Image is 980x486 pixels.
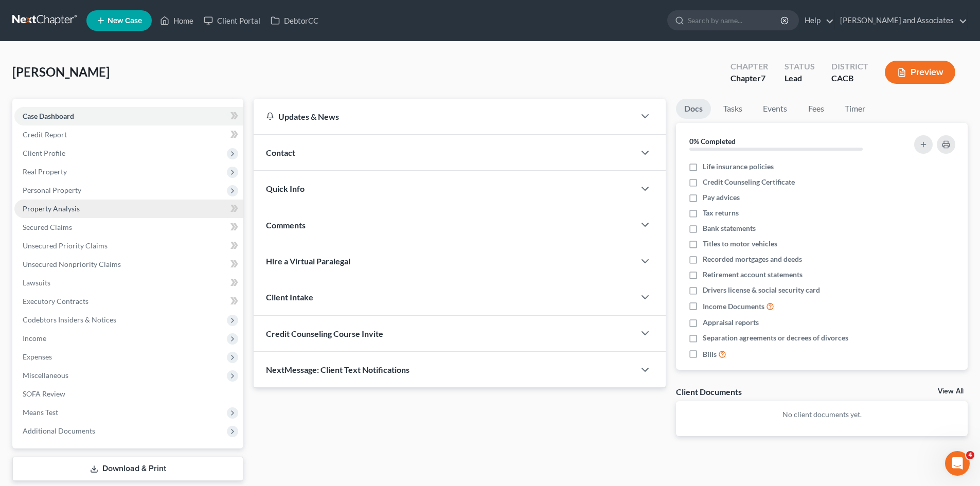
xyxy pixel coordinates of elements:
[12,457,243,481] a: Download & Print
[23,334,46,343] span: Income
[14,292,243,311] a: Executory Contracts
[23,130,67,139] span: Credit Report
[23,297,88,305] span: Executory Contracts
[23,315,116,324] span: Codebtors Insiders & Notices
[785,73,815,84] div: Lead
[266,329,383,338] span: Credit Counseling Course Invite
[966,451,974,459] span: 4
[12,64,110,79] span: [PERSON_NAME]
[14,274,243,292] a: Lawsuits
[730,61,768,73] div: Chapter
[23,408,58,417] span: Means Test
[715,99,751,119] a: Tasks
[703,317,759,328] span: Appraisal reports
[14,255,243,274] a: Unsecured Nonpriority Claims
[831,61,868,73] div: District
[23,223,72,231] span: Secured Claims
[23,149,65,157] span: Client Profile
[23,112,74,120] span: Case Dashboard
[831,73,868,84] div: CACB
[14,125,243,144] a: Credit Report
[785,61,815,73] div: Status
[14,107,243,125] a: Case Dashboard
[199,11,265,30] a: Client Portal
[266,111,622,122] div: Updates & News
[676,386,742,397] div: Client Documents
[689,137,736,146] strong: 0% Completed
[799,11,834,30] a: Help
[703,161,774,172] span: Life insurance policies
[23,426,95,435] span: Additional Documents
[703,254,802,264] span: Recorded mortgages and deeds
[703,333,848,343] span: Separation agreements or decrees of divorces
[730,73,768,84] div: Chapter
[14,237,243,255] a: Unsecured Priority Claims
[938,388,964,395] a: View All
[23,352,52,361] span: Expenses
[14,385,243,403] a: SOFA Review
[266,148,295,157] span: Contact
[799,99,832,119] a: Fees
[23,204,80,213] span: Property Analysis
[836,99,874,119] a: Timer
[703,223,756,233] span: Bank statements
[108,17,142,25] span: New Case
[266,184,305,193] span: Quick Info
[703,192,740,203] span: Pay advices
[755,99,795,119] a: Events
[23,241,108,250] span: Unsecured Priority Claims
[703,239,777,249] span: Titles to motor vehicles
[23,167,67,176] span: Real Property
[14,218,243,237] a: Secured Claims
[23,186,81,194] span: Personal Property
[945,451,970,476] iframe: Intercom live chat
[761,73,765,83] span: 7
[23,389,65,398] span: SOFA Review
[703,285,820,295] span: Drivers license & social security card
[835,11,967,30] a: [PERSON_NAME] and Associates
[703,208,739,218] span: Tax returns
[14,200,243,218] a: Property Analysis
[684,409,959,420] p: No client documents yet.
[703,349,717,359] span: Bills
[266,220,306,230] span: Comments
[23,260,121,268] span: Unsecured Nonpriority Claims
[266,365,409,374] span: NextMessage: Client Text Notifications
[266,256,350,266] span: Hire a Virtual Paralegal
[23,371,68,380] span: Miscellaneous
[266,292,313,302] span: Client Intake
[265,11,324,30] a: DebtorCC
[703,301,764,312] span: Income Documents
[703,177,795,187] span: Credit Counseling Certificate
[885,61,955,84] button: Preview
[703,269,803,280] span: Retirement account statements
[688,11,782,30] input: Search by name...
[23,278,50,287] span: Lawsuits
[155,11,199,30] a: Home
[676,99,711,119] a: Docs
